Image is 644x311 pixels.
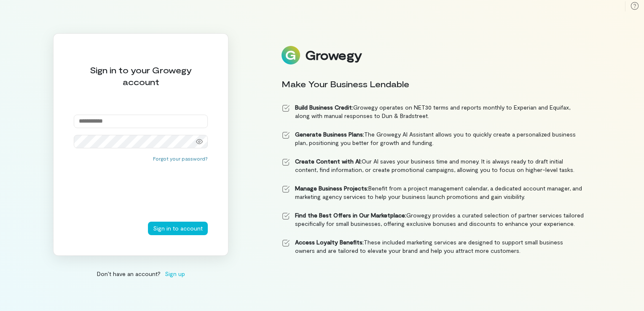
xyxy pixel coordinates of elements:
[74,64,208,88] div: Sign in to your Growegy account
[295,212,406,219] strong: Find the Best Offers in Our Marketplace:
[295,239,364,246] strong: Access Loyalty Benefits:
[295,104,353,111] strong: Build Business Credit:
[53,269,228,278] div: Don’t have an account?
[282,157,584,174] li: Our AI saves your business time and money. It is always ready to draft initial content, find info...
[282,78,584,90] div: Make Your Business Lendable
[305,48,362,62] div: Growegy
[282,130,584,147] li: The Growegy AI Assistant allows you to quickly create a personalized business plan, positioning y...
[148,222,208,235] button: Sign in to account
[295,131,364,138] strong: Generate Business Plans:
[295,185,368,192] strong: Manage Business Projects:
[282,46,300,64] img: Logo
[295,158,362,165] strong: Create Content with AI:
[282,184,584,201] li: Benefit from a project management calendar, a dedicated account manager, and marketing agency ser...
[282,211,584,228] li: Growegy provides a curated selection of partner services tailored specifically for small business...
[165,269,185,278] span: Sign up
[153,155,208,162] button: Forgot your password?
[282,238,584,255] li: These included marketing services are designed to support small business owners and are tailored ...
[282,103,584,120] li: Growegy operates on NET30 terms and reports monthly to Experian and Equifax, along with manual re...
